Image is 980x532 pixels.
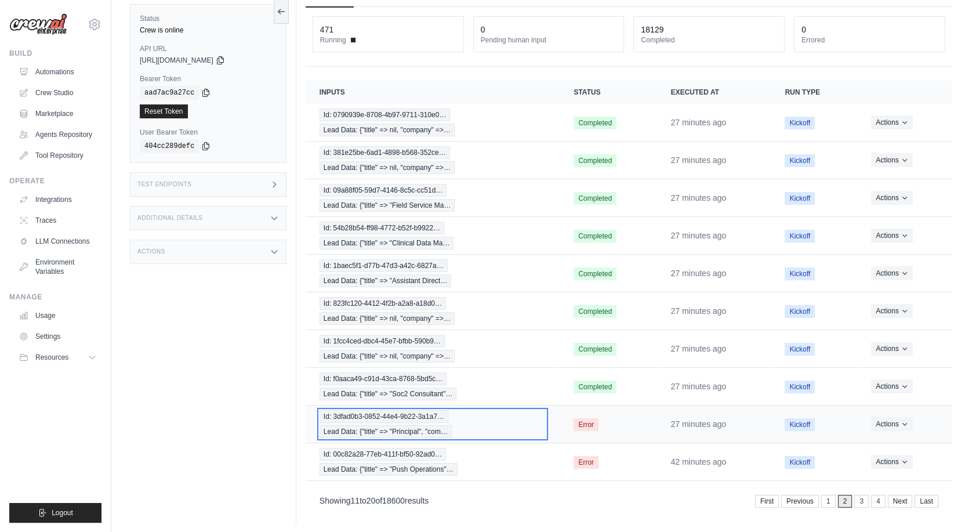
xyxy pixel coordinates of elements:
span: Id: 09a88f05-59d7-4146-8c5c-cc51d… [320,184,447,197]
time: September 19, 2025 at 09:32 PDT [671,269,727,278]
button: Actions for execution [871,304,912,318]
a: LLM Connections [14,232,101,251]
button: Resources [14,348,101,367]
a: View execution details for Id [320,297,546,325]
a: View execution details for Id [320,410,546,438]
span: Completed [574,267,616,280]
p: Showing to of results [320,495,429,506]
span: Kickoff [785,343,815,356]
section: Crew executions table [306,81,952,515]
time: September 19, 2025 at 09:32 PDT [671,193,727,202]
time: September 19, 2025 at 09:32 PDT [671,382,727,391]
span: 11 [351,496,360,505]
dt: Pending human input [481,35,617,45]
a: 4 [871,495,885,508]
a: Next [888,495,913,508]
span: Completed [574,305,616,318]
a: First [755,495,779,508]
label: User Bearer Token [140,128,277,137]
nav: Pagination [306,486,952,515]
span: Error [574,456,598,469]
div: Manage [9,292,101,302]
a: Agents Repository [14,125,101,144]
span: Resources [35,353,68,362]
button: Actions for execution [871,379,912,393]
label: Status [140,14,277,23]
span: Completed [574,343,616,356]
a: Environment Variables [14,253,101,281]
span: 20 [366,496,376,505]
div: 0 [481,24,485,35]
time: September 19, 2025 at 09:32 PDT [671,419,727,429]
a: Tool Repository [14,146,101,165]
span: Lead Data: {"title" => nil, "company" =>… [320,350,455,363]
time: September 19, 2025 at 09:32 PDT [671,306,727,316]
button: Actions for execution [871,266,912,280]
span: Kickoff [785,230,815,243]
span: Running [320,35,346,45]
th: Inputs [306,81,560,104]
span: 2 [838,495,852,508]
span: Lead Data: {"title" => "Principal", "com… [320,425,452,438]
div: Build [9,49,101,58]
div: Operate [9,176,101,186]
span: Completed [574,117,616,129]
span: Id: 3dfad0b3-0852-44e4-9b22-3a1a7… [320,410,448,423]
button: Actions for execution [871,455,912,469]
span: Id: 381e25be-6ad1-4898-b568-352ce… [320,146,450,159]
a: View execution details for Id [320,146,546,174]
span: Lead Data: {"title" => nil, "company" =>… [320,124,455,136]
code: aad7ac9a27cc [140,86,199,100]
nav: Pagination [755,495,938,508]
div: Crew is online [140,26,277,35]
span: Lead Data: {"title" => "Field Service Ma… [320,199,455,212]
span: Completed [574,381,616,393]
time: September 19, 2025 at 09:32 PDT [671,155,727,165]
a: 1 [821,495,836,508]
a: Previous [781,495,819,508]
button: Actions for execution [871,153,912,167]
a: View execution details for Id [320,372,546,400]
span: Kickoff [785,305,815,318]
span: Kickoff [785,192,815,205]
span: Completed [574,230,616,243]
a: View execution details for Id [320,184,546,212]
button: Actions for execution [871,417,912,431]
a: Integrations [14,190,101,209]
span: Lead Data: {"title" => "Push Operations"… [320,463,458,476]
label: Bearer Token [140,74,277,84]
label: API URL [140,44,277,53]
a: 3 [854,495,869,508]
dt: Errored [801,35,938,45]
a: Crew Studio [14,84,101,102]
time: September 19, 2025 at 09:32 PDT [671,344,727,353]
span: Kickoff [785,418,815,431]
button: Actions for execution [871,115,912,129]
span: 18600 [382,496,405,505]
span: Lead Data: {"title" => nil, "company" =>… [320,312,455,325]
th: Run Type [771,81,857,104]
span: [URL][DOMAIN_NAME] [140,56,213,65]
span: Kickoff [785,117,815,129]
time: September 19, 2025 at 09:32 PDT [671,118,727,127]
span: Id: 823fc120-4412-4f2b-a2a8-a18d0… [320,297,446,310]
span: Id: f0aaca49-c91d-43ca-8768-5bd5c… [320,372,447,385]
time: September 19, 2025 at 09:17 PDT [671,457,727,466]
a: View execution details for Id [320,448,546,476]
h3: Additional Details [137,215,202,222]
span: Id: 1fcc4ced-dbc4-45e7-bfbb-590b9… [320,335,445,348]
div: 18129 [641,24,663,35]
span: Id: 0790939e-8708-4b97-9711-310e0… [320,108,451,121]
span: Logout [52,508,73,517]
span: Lead Data: {"title" => "Clinical Data Ma… [320,237,454,249]
span: Kickoff [785,456,815,469]
a: Settings [14,327,101,346]
span: Id: 54b28b54-ff98-4772-b52f-b9922… [320,222,444,234]
img: Logo [9,13,67,35]
a: Usage [14,306,101,325]
span: Id: 00c82a28-77eb-411f-bf50-92ad0… [320,448,446,461]
div: 0 [801,24,806,35]
button: Logout [9,503,101,523]
button: Actions for execution [871,229,912,243]
code: 404cc289defc [140,139,199,153]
